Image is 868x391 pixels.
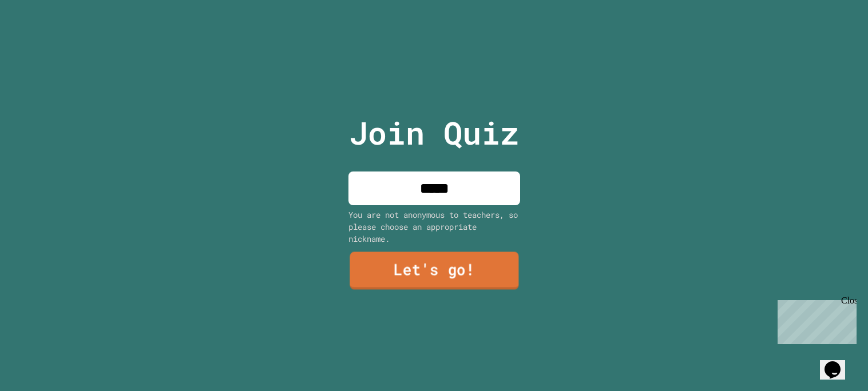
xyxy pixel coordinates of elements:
[773,296,857,344] iframe: chat widget
[820,345,857,380] iframe: chat widget
[348,209,520,245] div: You are not anonymous to teachers, so please choose an appropriate nickname.
[349,109,519,157] p: Join Quiz
[350,252,518,289] a: Let's go!
[5,5,79,73] div: Chat with us now!Close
